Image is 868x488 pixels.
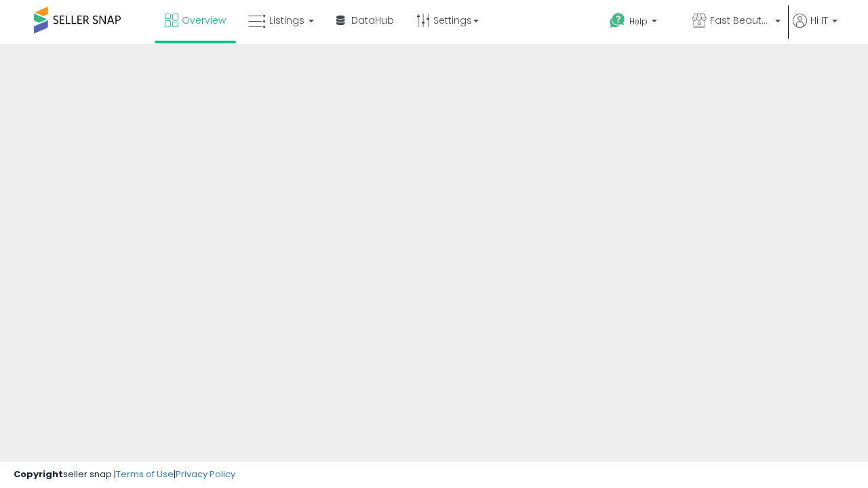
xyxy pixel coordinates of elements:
[116,468,174,481] a: Terms of Use
[269,14,304,27] span: Listings
[14,468,235,481] div: seller snap | |
[810,14,828,27] span: Hi IT
[351,14,394,27] span: DataHub
[609,12,626,29] i: Get Help
[793,14,837,44] a: Hi IT
[599,2,680,44] a: Help
[14,468,63,481] strong: Copyright
[710,14,771,27] span: Fast Beauty ([GEOGRAPHIC_DATA])
[629,16,648,27] span: Help
[182,14,226,27] span: Overview
[176,468,235,481] a: Privacy Policy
